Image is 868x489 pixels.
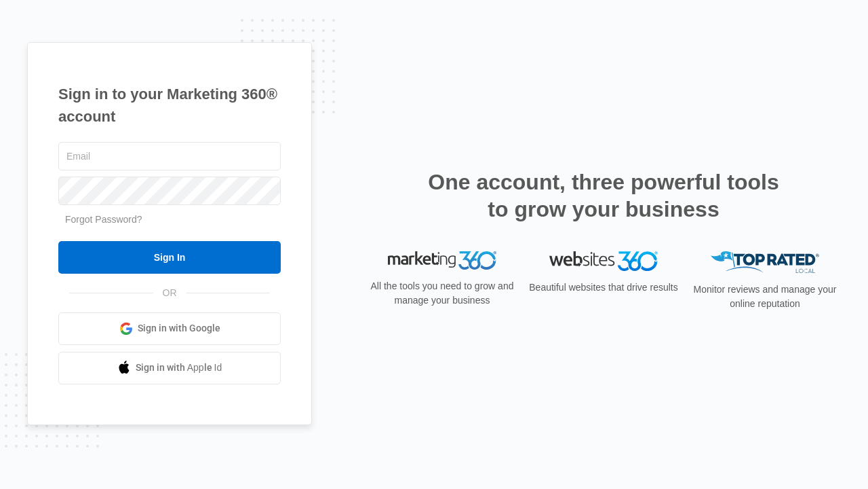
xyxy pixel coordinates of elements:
[58,83,281,128] h1: Sign in to your Marketing 360® account
[58,241,281,274] input: Sign In
[528,280,679,295] p: Beautiful websites that drive results
[388,251,496,270] img: Marketing 360
[711,251,819,274] img: Top Rated Local
[689,283,841,311] p: Monitor reviews and manage your online reputation
[65,214,142,225] a: Forgot Password?
[366,279,518,308] p: All the tools you need to grow and manage your business
[58,142,281,170] input: Email
[136,361,222,375] span: Sign in with Apple Id
[153,286,186,300] span: OR
[424,168,783,223] h2: One account, three powerful tools to grow your business
[138,321,220,336] span: Sign in with Google
[58,312,281,345] a: Sign in with Google
[549,251,658,271] img: Websites 360
[58,352,281,384] a: Sign in with Apple Id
